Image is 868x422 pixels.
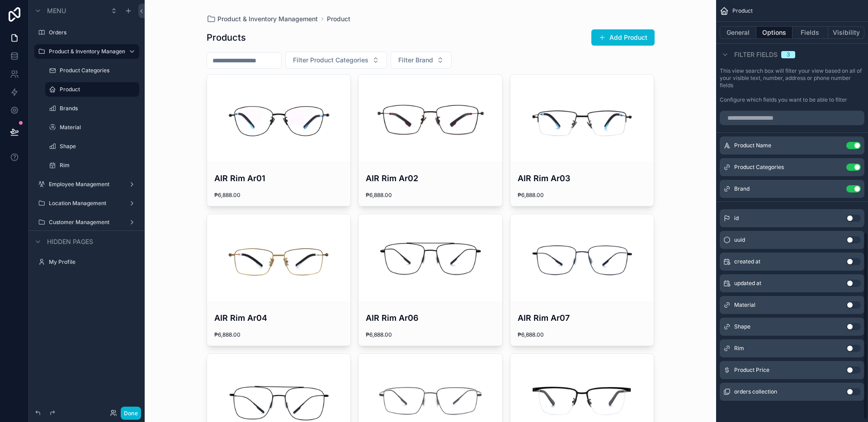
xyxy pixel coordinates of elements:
[720,26,756,39] button: General
[60,105,137,112] label: Brands
[734,280,761,287] span: updated at
[121,407,141,420] button: Done
[793,26,829,39] button: Fields
[47,237,93,246] span: Hidden pages
[49,29,137,36] label: Orders
[720,67,864,89] label: This view search box will filter your view based on all of your visible text, number, address or ...
[60,124,137,131] label: Material
[734,50,778,59] span: Filter fields
[734,164,784,171] span: Product Categories
[828,26,864,39] button: Visibility
[60,86,134,93] label: Product
[734,258,760,265] span: created at
[49,48,125,55] label: Product & Inventory Management
[734,215,739,222] span: id
[49,181,125,188] label: Employee Management
[756,26,793,39] button: Options
[734,345,744,352] span: Rim
[720,96,847,103] label: Configure which fields you want to be able to filter
[734,366,769,374] span: Product Price
[734,301,755,309] span: Material
[49,258,137,266] label: My Profile
[732,7,753,14] span: Product
[787,51,790,58] div: 3
[60,143,137,150] label: Shape
[734,185,750,192] span: Brand
[734,142,771,149] span: Product Name
[60,67,137,74] label: Product Categories
[734,323,750,330] span: Shape
[734,388,777,395] span: orders collection
[60,162,137,169] label: Rim
[49,219,125,226] label: Customer Management
[47,6,66,15] span: Menu
[49,200,125,207] label: Location Management
[734,236,745,244] span: uuid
